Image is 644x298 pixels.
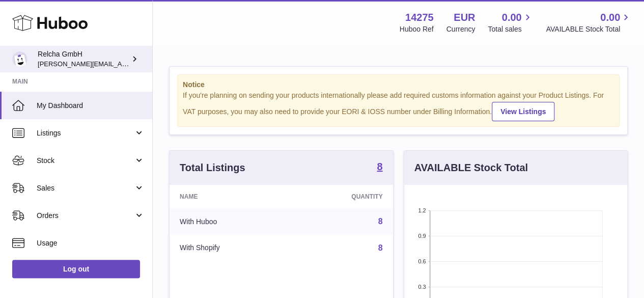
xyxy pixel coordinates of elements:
a: 8 [378,243,383,252]
span: Orders [37,211,134,221]
span: My Dashboard [37,101,145,111]
a: 8 [378,217,383,226]
span: 0.00 [502,11,522,24]
div: Relcha GmbH [38,49,129,69]
span: 0.00 [600,11,620,24]
td: With Huboo [170,208,290,235]
text: 0.3 [418,284,426,290]
td: With Shopify [170,235,290,261]
span: AVAILABLE Stock Total [546,24,632,34]
span: Sales [37,183,134,193]
span: Usage [37,238,145,248]
h3: Total Listings [180,161,245,175]
span: Total sales [488,24,533,34]
th: Name [170,185,290,208]
a: 0.00 Total sales [488,11,533,34]
h3: AVAILABLE Stock Total [414,161,528,175]
a: View Listings [492,102,554,121]
span: Stock [37,156,134,166]
img: rachel@consultprestige.com [12,51,27,67]
strong: 8 [377,161,382,172]
strong: Notice [183,80,614,90]
div: Huboo Ref [400,24,434,34]
div: Currency [446,24,475,34]
a: 8 [377,161,382,174]
span: Listings [37,128,134,138]
strong: 14275 [405,11,434,24]
a: 0.00 AVAILABLE Stock Total [546,11,632,34]
div: If you're planning on sending your products internationally please add required customs informati... [183,91,614,121]
text: 1.2 [418,207,426,213]
th: Quantity [290,185,393,208]
strong: EUR [454,11,475,24]
text: 0.6 [418,258,426,264]
text: 0.9 [418,233,426,239]
a: Log out [12,260,140,278]
span: [PERSON_NAME][EMAIL_ADDRESS][DOMAIN_NAME] [38,60,204,68]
